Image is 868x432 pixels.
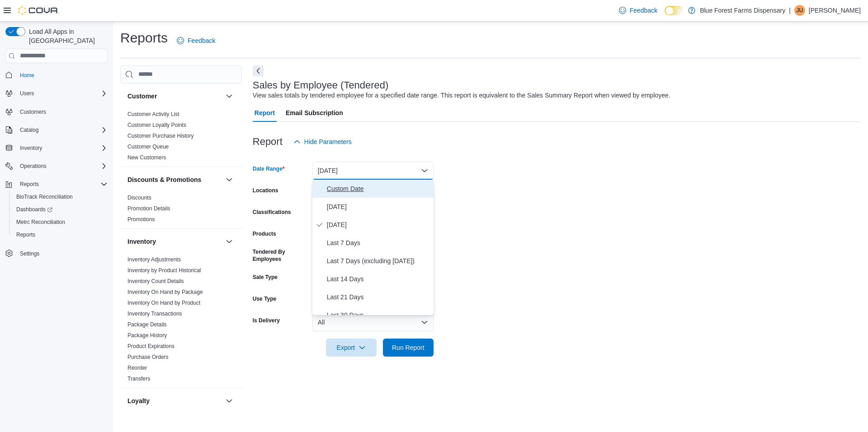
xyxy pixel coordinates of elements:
a: Discounts [127,195,151,201]
span: Reports [20,181,39,188]
button: Operations [16,161,50,172]
a: New Customers [127,154,166,161]
button: Settings [2,246,111,260]
button: Loyalty [127,396,222,405]
span: Purchase Orders [127,353,169,361]
a: Promotion Details [127,205,170,212]
span: Product Expirations [127,343,175,350]
span: Last 30 Days [327,310,430,321]
button: Catalog [16,125,42,135]
span: Load All Apps in [GEOGRAPHIC_DATA] [25,27,108,45]
h3: Customer [127,92,157,101]
button: Inventory [127,237,222,246]
a: Transfers [127,376,150,382]
span: Metrc Reconciliation [16,218,65,226]
a: Home [16,70,38,81]
span: New Customers [127,154,166,161]
label: Classifications [253,209,291,216]
button: Users [16,88,38,99]
a: Package History [127,332,167,339]
button: Reports [2,178,111,190]
div: Inventory [120,254,242,388]
div: Discounts & Promotions [120,192,242,228]
span: Settings [20,250,39,257]
a: Metrc Reconciliation [13,217,69,228]
span: Run Report [392,343,425,352]
span: Inventory [20,144,42,152]
a: Dashboards [9,203,111,216]
span: Inventory Count Details [127,278,184,285]
span: Home [20,72,34,79]
span: Inventory [16,143,108,153]
span: Inventory On Hand by Product [127,299,200,307]
span: Catalog [16,125,108,135]
a: Inventory Count Details [127,278,184,284]
a: Inventory by Product Historical [127,267,201,274]
h3: Discounts & Promotions [127,175,201,184]
p: | [789,5,791,16]
button: Customers [2,105,111,118]
span: Reports [16,231,35,238]
div: Select listbox [312,180,434,315]
span: Feedback [188,36,215,45]
span: Discounts [127,194,151,201]
button: Customer [127,92,222,101]
a: Customer Queue [127,144,169,150]
h1: Reports [120,29,168,47]
a: Product Expirations [127,343,175,349]
button: Inventory [2,142,111,154]
button: Export [326,339,377,357]
span: [DATE] [327,219,430,230]
img: Cova [18,6,59,15]
span: BioTrack Reconciliation [16,193,73,200]
a: Customers [16,107,50,117]
h3: Inventory [127,237,156,246]
a: Inventory Transactions [127,311,182,317]
span: Customers [16,106,108,117]
label: Is Delivery [253,317,280,324]
button: Reports [9,228,111,241]
button: Run Report [383,339,434,357]
a: Dashboards [13,204,56,215]
span: Inventory Transactions [127,310,182,317]
p: Blue Forest Farms Dispensary [700,5,785,16]
a: Reports [13,229,39,240]
button: Operations [2,160,111,172]
span: Customers [20,108,46,116]
a: Feedback [173,32,219,50]
span: Reports [16,179,108,190]
a: Inventory On Hand by Product [127,300,200,306]
span: Inventory On Hand by Package [127,288,203,296]
span: Customer Purchase History [127,132,194,139]
button: Users [2,87,111,100]
button: Discounts & Promotions [224,174,235,185]
button: Metrc Reconciliation [9,216,111,228]
span: Reorder [127,364,147,372]
span: Custom Date [327,183,430,194]
div: Customer [120,109,242,167]
a: Customer Purchase History [127,133,194,139]
label: Sale Type [253,274,278,281]
span: Feedback [630,6,657,15]
h3: Report [253,136,283,147]
a: Inventory Adjustments [127,256,181,263]
button: Next [253,65,264,76]
span: BioTrack Reconciliation [13,191,108,202]
label: Use Type [253,295,276,302]
button: All [312,313,434,331]
button: Inventory [16,143,46,153]
span: Dashboards [13,204,108,215]
a: Promotions [127,216,155,223]
span: Transfers [127,375,150,382]
nav: Complex example [5,65,108,283]
a: Customer Loyalty Points [127,122,186,128]
a: Purchase Orders [127,354,169,360]
h3: Sales by Employee (Tendered) [253,80,389,91]
button: Hide Parameters [290,133,355,151]
button: Inventory [224,236,235,247]
span: Dashboards [16,206,52,213]
span: Dark Mode [665,15,665,16]
a: Package Details [127,321,167,328]
button: Customer [224,91,235,102]
div: View sales totals by tendered employee for a specified date range. This report is equivalent to t... [253,91,670,100]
